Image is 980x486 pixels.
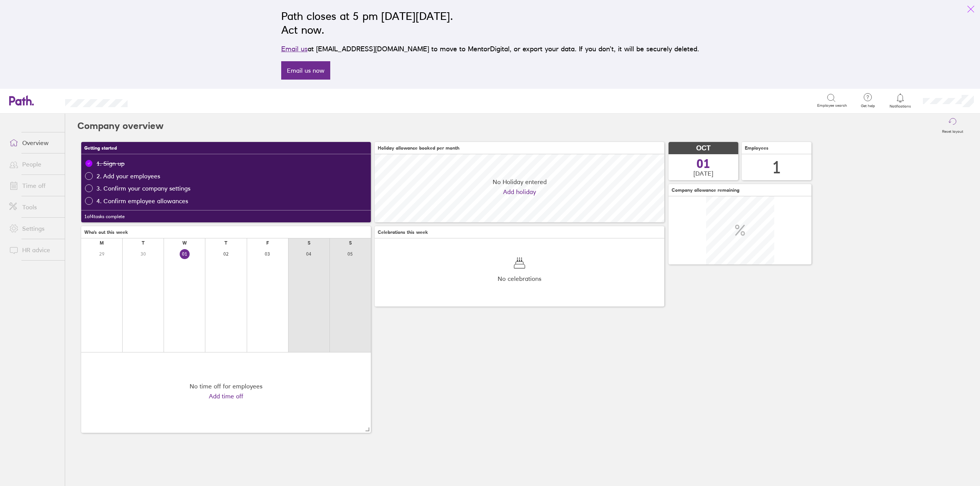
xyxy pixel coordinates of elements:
p: at [EMAIL_ADDRESS][DOMAIN_NAME] to move to MentorDigital, or export your data. If you don’t, it w... [281,44,699,54]
div: W [182,240,187,246]
a: 2. Add your employees [97,173,160,179]
span: [DATE] [693,170,713,177]
h2: Path closes at 5 pm [DATE][DATE]. Act now. [281,9,699,37]
span: OCT [696,144,711,152]
span: No celebrations [498,275,541,282]
a: HR advice [3,242,65,258]
a: Time off [3,178,65,193]
span: Employees [745,145,769,151]
a: People [3,157,65,172]
div: S [349,240,352,246]
div: 1. Sign up [97,160,125,167]
span: Notifications [888,104,913,109]
div: F [266,240,269,246]
button: Reset layout [937,114,968,138]
a: Add time off [209,393,243,400]
a: Add holiday [503,188,536,195]
a: Email us now [281,61,330,80]
div: M [100,240,104,246]
label: Reset layout [937,127,968,134]
a: 3. Confirm your company settings [97,185,190,192]
span: Employee search [817,103,847,108]
a: Settings [3,221,65,236]
div: T [225,240,227,246]
div: 1 [772,158,781,177]
span: Company allowance remaining [672,188,739,193]
span: Who's out this week [84,230,128,235]
span: 01 [696,158,710,170]
div: T [142,240,144,246]
div: No time off for employees [190,383,262,390]
h3: Getting started [81,142,371,154]
span: Celebrations this week [378,230,428,235]
a: Email us [281,45,308,53]
div: S [308,240,310,246]
div: Search [148,97,168,104]
span: Get help [855,104,880,108]
a: Notifications [888,93,913,109]
span: No Holiday entered [493,178,547,185]
h2: Company overview [77,114,164,138]
div: 1 of 4 tasks complete [81,214,371,219]
a: Tools [3,199,65,215]
a: 4. Confirm employee allowances [97,197,188,204]
span: Holiday allowance booked per month [378,145,459,151]
a: Overview [3,135,65,150]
